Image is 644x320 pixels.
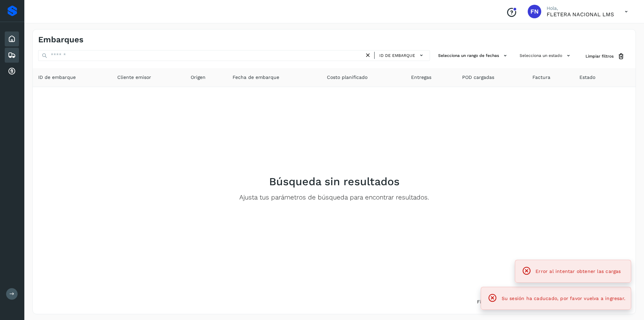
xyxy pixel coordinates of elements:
[239,194,429,201] p: Ajusta tus parámetros de búsqueda para encontrar resultados.
[580,50,630,63] button: Limpiar filtros
[117,74,151,81] span: Cliente emisor
[379,52,415,59] span: ID de embarque
[38,74,76,81] span: ID de embarque
[435,50,511,61] button: Selecciona un rango de fechas
[535,269,621,274] span: Error al intentar obtener las cargas
[5,31,19,46] div: Inicio
[38,35,84,45] h4: Embarques
[547,11,614,18] p: FLETERA NACIONAL LMS
[547,5,614,11] p: Hola,
[502,296,625,301] span: Su sesión ha caducado, por favor vuelva a ingresar.
[269,175,400,188] h2: Búsqueda sin resultados
[191,74,206,81] span: Origen
[579,74,595,81] span: Estado
[477,298,521,305] span: Filtros por página :
[327,74,367,81] span: Costo planificado
[586,53,614,59] span: Limpiar filtros
[377,50,427,60] button: ID de embarque
[5,64,19,79] div: Cuentas por cobrar
[411,74,431,81] span: Entregas
[233,74,279,81] span: Fecha de embarque
[462,74,494,81] span: POD cargadas
[532,74,550,81] span: Factura
[5,48,19,63] div: Embarques
[517,50,575,61] button: Selecciona un estado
